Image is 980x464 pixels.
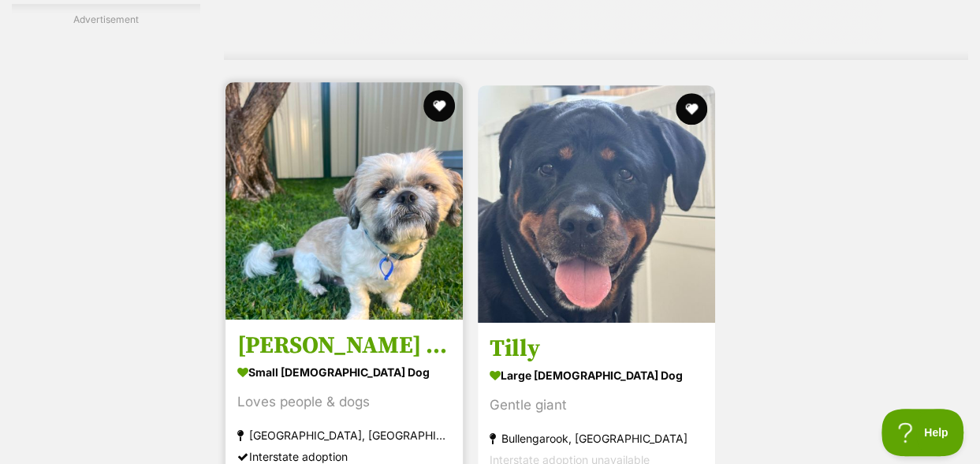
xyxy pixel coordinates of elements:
h3: [PERSON_NAME] - [DEMOGRAPHIC_DATA] Maltese X Shih Tzu [237,331,451,361]
button: favourite [423,90,455,122]
img: Harry - 2 Year Old Maltese X Shih Tzu - Maltese x Shih Tzu Dog [225,82,463,320]
img: Tilly - Rottweiler Dog [478,85,715,323]
strong: Bullengarook, [GEOGRAPHIC_DATA] [490,428,703,449]
button: favourite [675,93,706,125]
h3: Tilly [490,334,703,364]
strong: [GEOGRAPHIC_DATA], [GEOGRAPHIC_DATA] [237,425,451,446]
div: Gentle giant [490,395,703,416]
iframe: Help Scout Beacon - Open [881,409,964,456]
strong: small [DEMOGRAPHIC_DATA] Dog [237,361,451,384]
strong: large [DEMOGRAPHIC_DATA] Dog [490,364,703,387]
div: Loves people & dogs [237,391,451,413]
